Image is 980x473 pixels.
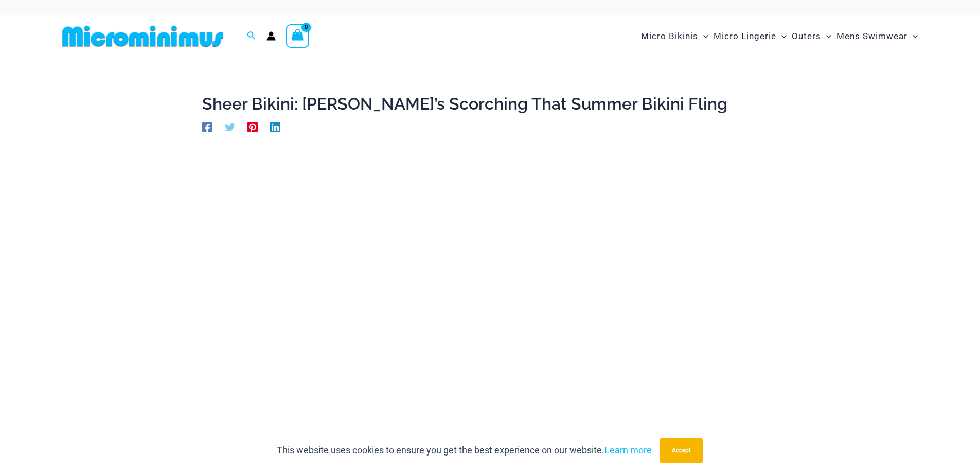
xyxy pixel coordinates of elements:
button: Accept [660,438,703,463]
a: View Shopping Cart, empty [286,24,310,48]
span: Micro Lingerie [714,23,776,49]
span: Menu Toggle [776,23,787,49]
a: Account icon link [266,31,276,41]
a: Linkedin [270,121,280,132]
a: Micro LingerieMenu ToggleMenu Toggle [711,21,789,52]
img: MM SHOP LOGO FLAT [58,25,227,48]
span: Menu Toggle [907,23,918,49]
a: Facebook [202,121,212,132]
a: Mens SwimwearMenu ToggleMenu Toggle [834,21,920,52]
a: Pinterest [247,121,258,132]
span: Micro Bikinis [641,23,698,49]
a: OutersMenu ToggleMenu Toggle [789,21,834,52]
span: Outers [792,23,821,49]
span: Menu Toggle [821,23,831,49]
h1: Sheer Bikini: [PERSON_NAME]’s Scorching That Summer Bikini Fling [202,94,778,114]
span: Mens Swimwear [836,23,907,49]
span: Menu Toggle [698,23,708,49]
a: Micro BikinisMenu ToggleMenu Toggle [638,21,711,52]
nav: Site Navigation [637,19,922,54]
a: Search icon link [247,30,256,43]
a: Twitter [225,121,235,132]
a: Learn more [604,445,652,456]
p: This website uses cookies to ensure you get the best experience on our website. [277,443,652,458]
